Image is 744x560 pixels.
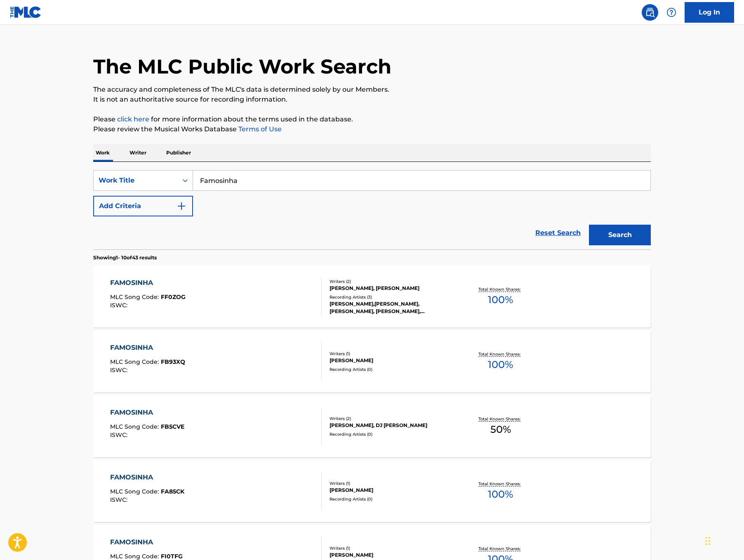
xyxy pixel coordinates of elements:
[330,300,454,315] div: [PERSON_NAME],[PERSON_NAME], [PERSON_NAME], [PERSON_NAME], [PERSON_NAME], [PERSON_NAME]
[666,7,676,17] img: help
[330,545,454,551] div: Writers ( 1 )
[110,423,161,430] span: MLC Song Code :
[330,294,454,300] div: Recording Artists ( 3 )
[478,351,523,357] p: Total Known Shares:
[478,286,523,292] p: Total Known Shares:
[330,357,454,364] div: [PERSON_NAME]
[110,278,186,288] div: FAMOSINHA
[531,224,585,242] a: Reset Search
[330,285,454,292] div: [PERSON_NAME], [PERSON_NAME]
[110,408,184,418] div: FAMOSINHA
[93,395,651,457] a: FAMOSINHAMLC Song Code:FB5CVEISWC:Writers (2)[PERSON_NAME], DJ [PERSON_NAME]Recording Artists (0)...
[705,529,710,553] div: Drag
[117,115,149,123] a: click here
[330,486,454,494] div: [PERSON_NAME]
[110,537,183,547] div: FAMOSINHA
[93,54,391,79] h1: The MLC Public Work Search
[110,343,185,353] div: FAMOSINHA
[478,481,523,487] p: Total Known Shares:
[642,4,658,21] a: Public Search
[110,293,161,301] span: MLC Song Code :
[99,176,173,185] div: Work Title
[330,480,454,486] div: Writers ( 1 )
[177,201,186,211] img: 9d2ae6d4665cec9f34b9.svg
[161,358,185,365] span: FB93XQ
[589,225,651,245] button: Search
[330,351,454,357] div: Writers ( 1 )
[93,330,651,392] a: FAMOSINHAMLC Song Code:FB93XQISWC:Writers (1)[PERSON_NAME]Recording Artists (0)Total Known Shares...
[488,292,513,307] span: 100 %
[93,170,651,249] form: Search Form
[645,7,655,17] img: search
[110,366,129,374] span: ISWC :
[161,553,183,560] span: FI0TFG
[110,301,129,309] span: ISWC :
[488,487,513,502] span: 100 %
[330,496,454,502] div: Recording Artists ( 0 )
[330,366,454,373] div: Recording Artists ( 0 )
[93,114,651,124] p: Please for more information about the terms used in the database.
[93,85,651,95] p: The accuracy and completeness of The MLC's data is determined solely by our Members.
[330,551,454,559] div: [PERSON_NAME]
[93,196,193,216] button: Add Criteria
[110,431,129,439] span: ISWC :
[164,144,193,161] p: Publisher
[478,416,523,422] p: Total Known Shares:
[110,496,129,503] span: ISWC :
[663,4,680,21] div: Help
[93,95,651,104] p: It is not an authoritative source for recording information.
[161,293,186,301] span: FF0ZOG
[110,488,161,495] span: MLC Song Code :
[685,2,734,23] a: Log In
[330,278,454,285] div: Writers ( 2 )
[93,254,157,261] p: Showing 1 - 10 of 43 results
[110,358,161,365] span: MLC Song Code :
[161,488,184,495] span: FA85CK
[478,546,523,552] p: Total Known Shares:
[161,423,184,430] span: FB5CVE
[93,266,651,327] a: FAMOSINHAMLC Song Code:FF0ZOGISWC:Writers (2)[PERSON_NAME], [PERSON_NAME]Recording Artists (3)[PE...
[330,415,454,422] div: Writers ( 2 )
[330,431,454,437] div: Recording Artists ( 0 )
[10,6,42,18] img: MLC Logo
[93,460,651,522] a: FAMOSINHAMLC Song Code:FA85CKISWC:Writers (1)[PERSON_NAME]Recording Artists (0)Total Known Shares...
[703,520,744,560] iframe: Chat Widget
[330,422,454,429] div: [PERSON_NAME], DJ [PERSON_NAME]
[237,125,282,133] a: Terms of Use
[110,472,184,482] div: FAMOSINHA
[110,553,161,560] span: MLC Song Code :
[93,124,651,134] p: Please review the Musical Works Database
[127,144,149,161] p: Writer
[488,357,513,372] span: 100 %
[93,144,112,161] p: Work
[490,422,511,437] span: 50 %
